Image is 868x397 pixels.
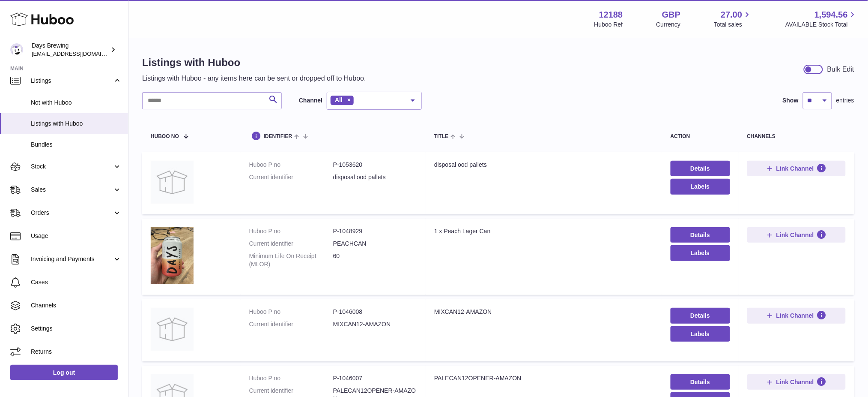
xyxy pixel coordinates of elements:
[10,365,118,380] a: Log out
[142,56,366,69] h1: Listings with Huboo
[10,43,23,56] img: internalAdmin-12188@internal.huboo.com
[434,374,653,382] div: PALECAN12OPENER-AMAZON
[249,173,333,181] dt: Current identifier
[31,325,122,333] span: Settings
[785,9,858,29] a: 1,594.56 AVAILABLE Stock Total
[31,209,113,217] span: Orders
[714,9,752,29] a: 27.00 Total sales
[335,96,343,103] span: All
[333,240,417,248] dd: PEACHCAN
[814,9,848,21] span: 1,594.56
[249,320,333,328] dt: Current identifier
[747,161,846,176] button: Link Channel
[747,227,846,243] button: Link Channel
[31,186,113,194] span: Sales
[671,134,730,139] div: action
[333,320,417,328] dd: MIXCAN12-AMAZON
[333,227,417,235] dd: P-1048929
[434,227,653,235] div: 1 x Peach Lager Can
[31,99,122,107] span: Not with Huboo
[333,374,417,382] dd: P-1046007
[747,134,846,139] div: channels
[656,21,681,29] div: Currency
[151,227,194,284] img: 1 x Peach Lager Can
[249,308,333,316] dt: Huboo P no
[249,240,333,248] dt: Current identifier
[151,308,194,351] img: MIXCAN12-AMAZON
[32,42,109,58] div: Days Brewing
[333,161,417,169] dd: P-1053620
[434,134,448,139] span: title
[31,120,122,128] span: Listings with Huboo
[671,179,730,194] button: Labels
[671,374,730,390] a: Details
[721,9,742,21] span: 27.00
[249,227,333,235] dt: Huboo P no
[599,9,623,21] strong: 12188
[31,278,122,286] span: Cases
[32,50,126,57] span: [EMAIL_ADDRESS][DOMAIN_NAME]
[333,252,417,268] dd: 60
[776,231,814,239] span: Link Channel
[747,308,846,323] button: Link Channel
[249,374,333,382] dt: Huboo P no
[671,326,730,342] button: Labels
[31,77,113,85] span: Listings
[594,21,623,29] div: Huboo Ref
[299,96,322,105] label: Channel
[31,348,122,356] span: Returns
[785,21,858,29] span: AVAILABLE Stock Total
[434,161,653,169] div: disposal ood pallets
[142,74,366,83] p: Listings with Huboo - any items here can be sent or dropped off to Huboo.
[671,245,730,261] button: Labels
[671,227,730,243] a: Details
[151,134,179,139] span: Huboo no
[836,96,854,105] span: entries
[249,161,333,169] dt: Huboo P no
[31,255,113,263] span: Invoicing and Payments
[671,161,730,176] a: Details
[671,308,730,323] a: Details
[151,161,194,204] img: disposal ood pallets
[31,301,122,310] span: Channels
[333,173,417,181] dd: disposal ood pallets
[747,374,846,390] button: Link Channel
[434,308,653,316] div: MIXCAN12-AMAZON
[776,378,814,386] span: Link Channel
[31,232,122,240] span: Usage
[333,308,417,316] dd: P-1046008
[783,96,799,105] label: Show
[776,165,814,172] span: Link Channel
[249,252,333,268] dt: Minimum Life On Receipt (MLOR)
[827,65,854,74] div: Bulk Edit
[662,9,680,21] strong: GBP
[776,312,814,319] span: Link Channel
[714,21,752,29] span: Total sales
[31,141,122,149] span: Bundles
[264,134,292,139] span: identifier
[31,162,113,171] span: Stock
